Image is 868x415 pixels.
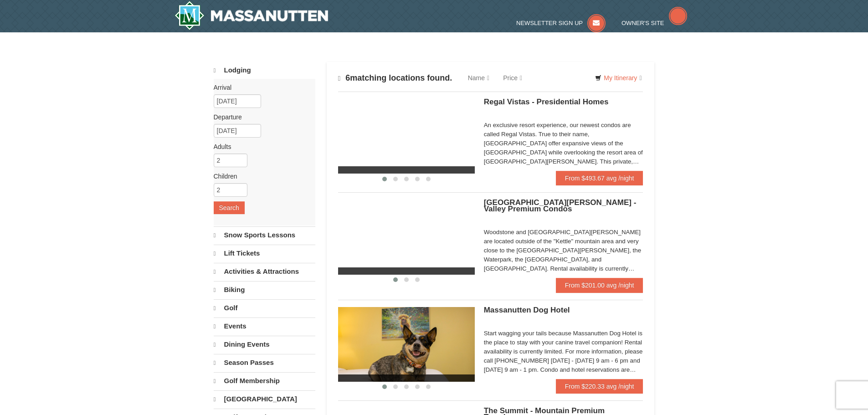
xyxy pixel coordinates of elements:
[214,390,315,408] a: [GEOGRAPHIC_DATA]
[516,20,606,26] a: Newsletter Sign Up
[175,1,329,30] a: Massanutten Resort
[484,198,637,213] span: [GEOGRAPHIC_DATA][PERSON_NAME] - Valley Premium Condos
[214,113,308,122] label: Departure
[214,83,308,92] label: Arrival
[214,142,308,151] label: Adults
[214,299,315,317] a: Golf
[214,281,315,298] a: Biking
[484,121,643,166] div: An exclusive resort experience, our newest condos are called Regal Vistas. True to their name, [G...
[214,372,315,389] a: Golf Membership
[214,62,315,79] a: Lodging
[484,97,609,106] span: Regal Vistas - Presidential Homes
[461,69,496,87] a: Name
[214,172,308,181] label: Children
[214,263,315,280] a: Activities & Attractions
[214,201,245,214] button: Search
[484,329,643,374] div: Start wagging your tails because Massanutten Dog Hotel is the place to stay with your canine trav...
[556,278,643,292] a: From $201.00 avg /night
[214,354,315,371] a: Season Passes
[496,69,529,87] a: Price
[214,336,315,353] a: Dining Events
[556,379,643,394] a: From $220.33 avg /night
[589,71,647,85] a: My Itinerary
[556,171,643,185] a: From $493.67 avg /night
[175,1,329,30] img: Massanutten Resort Logo
[214,245,315,262] a: Lift Tickets
[516,20,583,26] span: Newsletter Sign Up
[345,73,350,82] span: 6
[214,226,315,244] a: Snow Sports Lessons
[338,73,452,83] h4: matching locations found.
[484,228,643,273] div: Woodstone and [GEOGRAPHIC_DATA][PERSON_NAME] are located outside of the "Kettle" mountain area an...
[214,318,315,335] a: Events
[484,306,570,314] span: Massanutten Dog Hotel
[621,20,687,26] a: Owner's Site
[621,20,664,26] span: Owner's Site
